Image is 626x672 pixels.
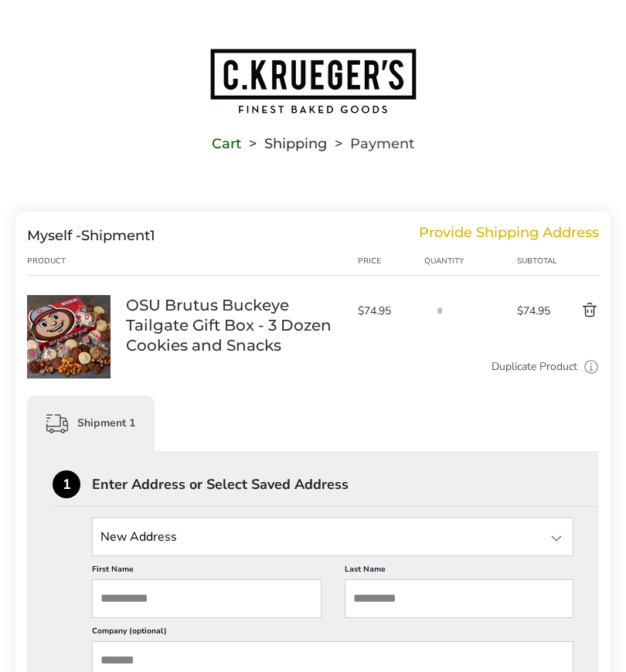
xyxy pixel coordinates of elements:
[92,579,322,618] input: First Name
[92,564,322,579] label: First Name
[517,255,554,267] div: Subtotal
[27,395,155,451] div: Shipment 1
[358,304,417,318] span: $74.95
[424,295,455,326] input: Quantity input
[92,477,599,491] div: Enter Address or Select Saved Address
[126,295,342,355] a: OSU Brutus Buckeye Tailgate Gift Box - 3 Dozen Cookies and Snacks
[554,301,599,320] button: Delete product
[27,255,126,267] div: Product
[419,227,599,244] div: Provide Shipping Address
[350,138,414,149] span: Payment
[492,358,577,375] a: Duplicate Product
[358,255,424,267] div: Price
[209,47,417,115] img: C.KRUEGER'S
[345,579,574,618] input: Last Name
[92,518,573,556] input: State
[150,227,155,244] span: 1
[27,227,155,244] div: Shipment
[15,47,611,115] a: Go to home page
[212,138,241,149] a: Cart
[424,255,517,267] div: Quantity
[92,626,573,641] label: Company (optional)
[27,227,81,244] span: Myself -
[27,294,111,309] a: OSU Brutus Buckeye Tailgate Gift Box - 3 Dozen Cookies and Snacks
[27,295,111,378] img: OSU Brutus Buckeye Tailgate Gift Box - 3 Dozen Cookies and Snacks
[345,564,574,579] label: Last Name
[241,138,327,149] li: Shipping
[53,470,80,498] div: 1
[517,304,554,318] span: $74.95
